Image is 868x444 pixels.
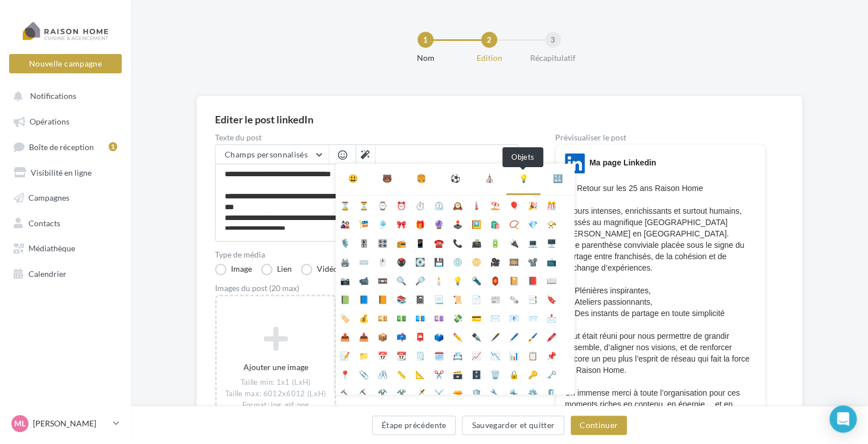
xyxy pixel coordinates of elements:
[336,214,354,233] li: 🎎
[505,383,523,402] li: 🔩
[485,173,494,184] div: ⛪
[829,405,857,433] div: Open Intercom Messenger
[553,173,563,184] div: 🔣
[486,214,505,233] li: 🛍️
[392,271,411,289] li: 🔍
[555,134,766,142] div: Prévisualiser le post
[411,346,429,364] li: 🗒️
[467,383,486,402] li: 🛡️
[571,416,627,435] button: Continuer
[373,383,392,402] li: ⚒️
[448,196,467,214] li: 🕰️
[215,264,252,275] label: Image
[467,289,486,308] li: 📄
[336,271,354,289] li: 📷
[336,383,354,402] li: 🔨
[411,252,429,271] li: 💽
[354,233,373,252] li: 🎚️
[505,252,523,271] li: 🎞️
[354,346,373,364] li: 📁
[467,308,486,327] li: 💳
[354,196,373,214] li: ⏳
[301,264,338,275] label: Vidéo
[505,346,523,364] li: 📊
[411,383,429,402] li: 🗡️
[448,327,467,346] li: ✏️
[523,346,542,364] li: 📋
[486,327,505,346] li: 🖋️
[542,383,561,402] li: 🗜️
[28,268,67,278] span: Calendrier
[467,327,486,346] li: ✒️
[429,308,448,327] li: 💷
[429,252,448,271] li: 💾
[392,252,411,271] li: 🖲️
[14,418,26,429] span: Ml
[448,233,467,252] li: 📞
[28,218,60,227] span: Contacts
[7,110,124,131] a: Opérations
[215,284,519,292] div: Images du post (20 max)
[373,214,392,233] li: 🎐
[215,229,519,242] label: 707/3000
[373,308,392,327] li: 💴
[373,289,392,308] li: 📙
[225,150,308,159] span: Champs personnalisés
[467,196,486,214] li: 🌡️
[467,252,486,271] li: 📀
[448,383,467,402] li: 🔫
[523,383,542,402] li: ⚙️
[392,233,411,252] li: 📻
[389,52,462,64] div: Nom
[382,173,392,184] div: 🐻
[486,252,505,271] li: 🎥
[336,233,354,252] li: 🎙️
[336,364,354,383] li: 📍
[216,145,329,164] button: Champs personnalisés
[505,364,523,383] li: 🔒
[505,289,523,308] li: 🗞️
[542,196,561,214] li: 🎊
[486,383,505,402] li: 🔧
[354,214,373,233] li: 🎏
[373,327,392,346] li: 📦
[392,289,411,308] li: 📚
[542,327,561,346] li: 🖍️
[448,289,467,308] li: 📜
[486,196,505,214] li: ⛱️
[486,271,505,289] li: 🏮
[7,161,124,182] a: Visibilité en ligne
[28,193,69,202] span: Campagnes
[215,114,784,125] div: Editer le post linkedIn
[33,418,109,429] p: [PERSON_NAME]
[467,346,486,364] li: 📈
[448,364,467,383] li: 🗃️
[9,413,122,434] a: Ml [PERSON_NAME]
[505,196,523,214] li: 🎈
[7,263,124,283] a: Calendrier
[354,383,373,402] li: ⛏️
[429,289,448,308] li: 📃
[7,212,124,233] a: Contacts
[336,289,354,308] li: 📗
[505,271,523,289] li: 📔
[392,308,411,327] li: 💵
[373,271,392,289] li: 📼
[354,289,373,308] li: 📘
[542,252,561,271] li: 📺
[505,214,523,233] li: 📿
[545,32,561,48] div: 3
[505,327,523,346] li: 🖊️
[7,237,124,258] a: Médiathèque
[418,32,433,48] div: 1
[392,383,411,402] li: 🛠️
[373,196,392,214] li: ⌚
[29,142,94,151] span: Boîte de réception
[481,32,497,48] div: 2
[486,289,505,308] li: 📰
[448,214,467,233] li: 🕹️
[392,214,411,233] li: 🎀
[429,214,448,233] li: 🔮
[411,289,429,308] li: 📓
[505,233,523,252] li: 🔌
